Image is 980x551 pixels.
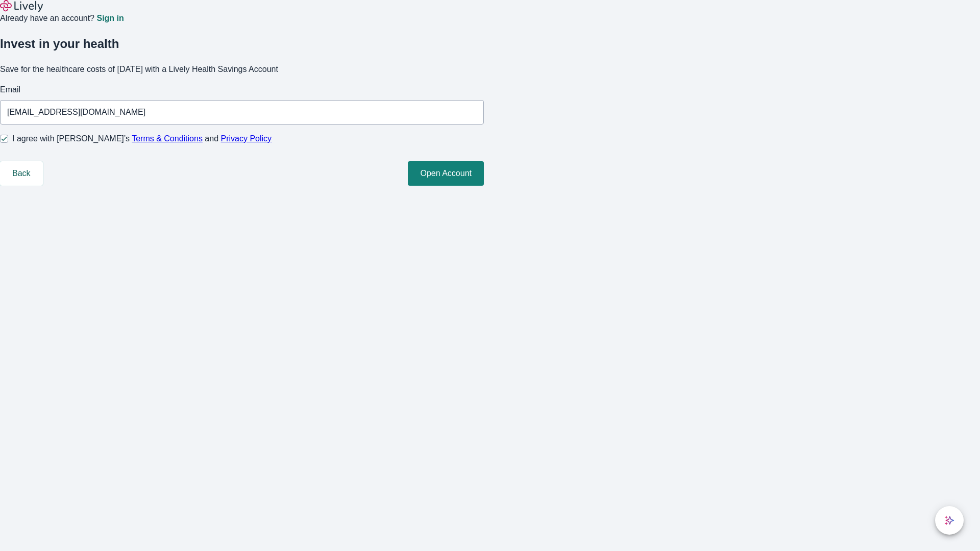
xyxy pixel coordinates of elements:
button: chat [935,506,964,535]
a: Sign in [96,14,124,22]
span: I agree with [PERSON_NAME]’s and [12,133,272,145]
a: Privacy Policy [221,134,272,143]
svg: Lively AI Assistant [944,515,954,525]
button: Open Account [408,161,484,186]
a: Terms & Conditions [132,134,203,143]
